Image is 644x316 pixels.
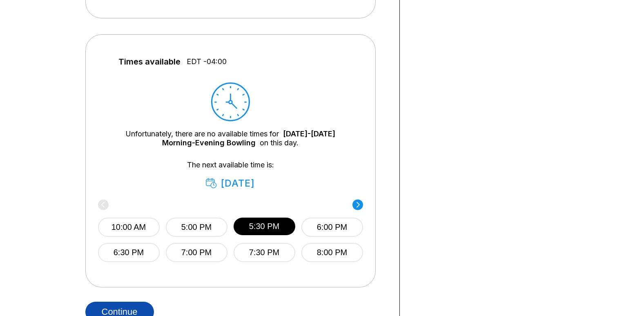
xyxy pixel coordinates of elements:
div: The next available time is: [110,160,351,189]
button: 8:00 PM [301,243,363,262]
button: 5:30 PM [234,218,295,235]
button: 5:00 PM [166,218,227,237]
button: 7:30 PM [234,243,295,262]
button: 6:00 PM [301,218,363,237]
button: 10:00 AM [98,218,160,237]
span: Times available [118,57,180,66]
button: 7:00 PM [166,243,227,262]
span: EDT -04:00 [187,57,227,66]
div: Unfortunately, there are no available times for on this day. [110,129,351,147]
div: [DATE] [206,178,255,189]
a: [DATE]-[DATE] Morning-Evening Bowling [162,129,335,147]
button: 6:30 PM [98,243,160,262]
